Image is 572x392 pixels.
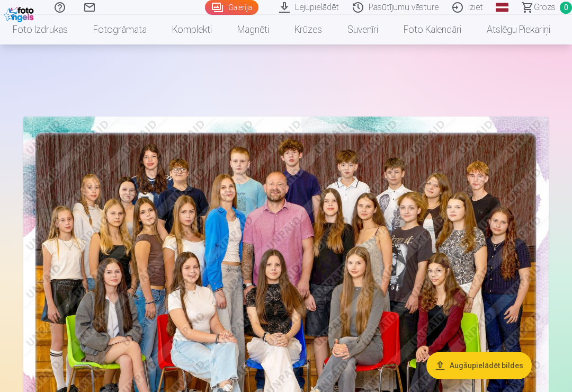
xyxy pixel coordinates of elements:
a: Magnēti [225,15,282,44]
a: Komplekti [159,15,225,44]
span: 0 [560,2,572,14]
a: Suvenīri [335,15,391,44]
a: Atslēgu piekariņi [474,15,563,44]
img: /fa1 [4,4,37,22]
a: Krūzes [282,15,335,44]
button: Augšupielādēt bildes [426,352,532,379]
a: Foto kalendāri [391,15,474,44]
a: Fotogrāmata [81,15,159,44]
span: Grozs [534,1,556,14]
